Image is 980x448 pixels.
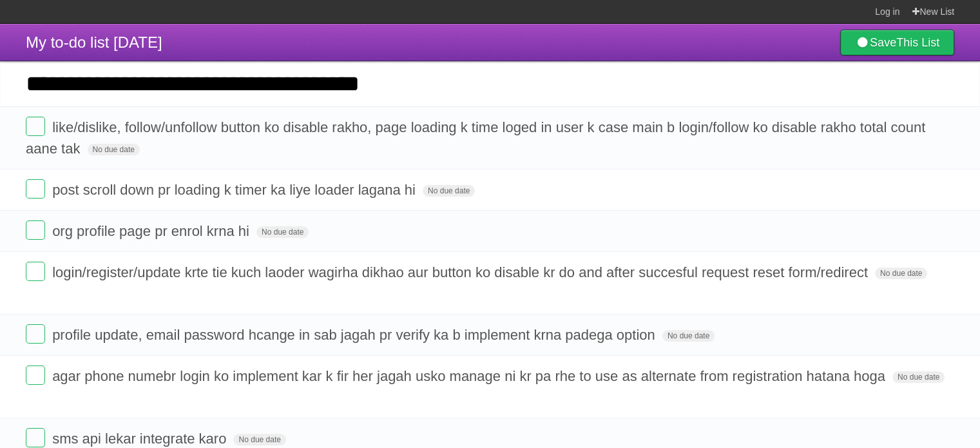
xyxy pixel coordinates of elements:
span: like/dislike, follow/unfollow button ko disable rakho, page loading k time loged in user k case m... [26,119,925,157]
span: org profile page pr enrol krna hi [52,223,253,239]
span: agar phone numebr login ko implement kar k fir her jagah usko manage ni kr pa rhe to use as alter... [52,368,889,384]
label: Done [26,117,45,136]
label: Done [26,428,45,447]
label: Done [26,365,45,385]
span: My to-do list [DATE] [26,34,162,51]
label: Done [26,262,45,281]
span: No due date [88,144,140,155]
span: No due date [233,434,285,445]
span: login/register/update krte tie kuch laoder wagirha dikhao aur button ko disable kr do and after s... [52,264,871,280]
span: post scroll down pr loading k timer ka liye loader lagana hi [52,182,419,198]
span: No due date [892,371,945,383]
span: sms api lekar integrate karo [52,431,229,447]
a: SaveThis List [840,30,954,55]
label: Done [26,220,45,240]
span: No due date [256,226,309,238]
b: This List [896,36,939,49]
span: No due date [423,185,475,197]
label: Done [26,179,45,199]
span: No due date [662,330,715,342]
label: Done [26,324,45,344]
span: profile update, email password hcange in sab jagah pr verify ka b implement krna padega option [52,327,658,343]
span: No due date [875,268,927,279]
